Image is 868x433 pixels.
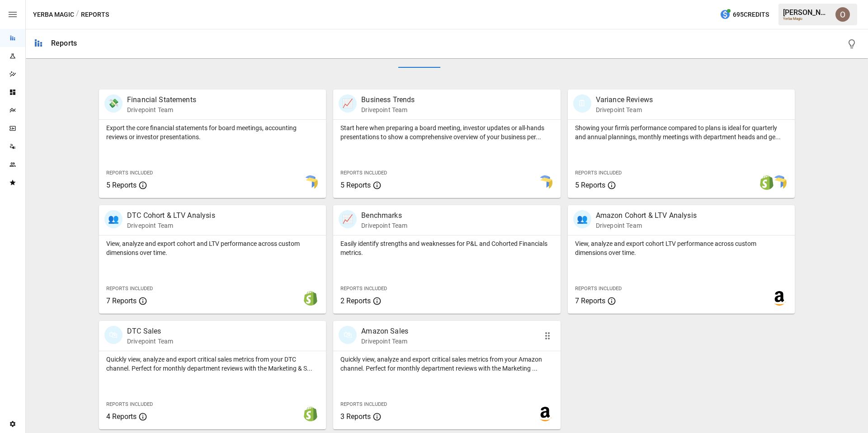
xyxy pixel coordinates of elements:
p: Drivepoint Team [596,221,697,230]
span: Reports Included [106,170,153,176]
img: shopify [303,291,318,306]
img: Oleksii Flok [835,7,850,22]
p: Amazon Cohort & LTV Analysis [596,210,697,221]
p: Drivepoint Team [127,105,196,114]
p: Business Trends [361,94,415,105]
span: 5 Reports [340,181,371,189]
span: Reports Included [106,286,153,292]
img: shopify [759,175,774,190]
img: smart model [538,175,552,190]
span: 7 Reports [575,297,605,305]
p: Showing your firm's performance compared to plans is ideal for quarterly and annual plannings, mo... [575,123,788,141]
span: Reports Included [340,286,387,292]
p: Drivepoint Team [361,221,407,230]
span: 695 Credits [733,9,769,20]
img: smart model [303,175,318,190]
span: 4 Reports [106,412,137,421]
button: Yerba Magic [33,9,74,20]
p: Quickly view, analyze and export critical sales metrics from your DTC channel. Perfect for monthl... [106,355,319,373]
p: Drivepoint Team [127,221,215,230]
p: Easily identify strengths and weaknesses for P&L and Cohorted Financials metrics. [340,239,553,257]
div: [PERSON_NAME] [783,8,830,17]
p: Drivepoint Team [596,105,653,114]
div: Yerba Magic [783,17,830,21]
p: DTC Sales [127,326,173,337]
p: Drivepoint Team [361,337,408,346]
div: 🛍 [339,326,357,344]
p: Drivepoint Team [361,105,415,114]
span: Reports Included [340,401,387,407]
span: Reports Included [106,401,153,407]
button: Oleksii Flok [830,2,855,27]
div: 📈 [339,210,357,228]
div: 👥 [573,210,591,228]
p: Quickly view, analyze and export critical sales metrics from your Amazon channel. Perfect for mon... [340,355,553,373]
button: 695Credits [716,6,773,23]
span: 5 Reports [106,181,137,189]
p: DTC Cohort & LTV Analysis [127,210,215,221]
p: Variance Reviews [596,94,653,105]
p: View, analyze and export cohort LTV performance across custom dimensions over time. [575,239,788,257]
p: View, analyze and export cohort and LTV performance across custom dimensions over time. [106,239,319,257]
span: 5 Reports [575,181,605,189]
div: 🗓 [573,94,591,113]
span: 7 Reports [106,297,137,305]
p: Benchmarks [361,210,407,221]
p: Financial Statements [127,94,196,105]
img: amazon [538,407,552,421]
div: 💸 [104,94,123,113]
img: amazon [772,291,787,306]
div: Reports [51,39,77,47]
p: Amazon Sales [361,326,408,337]
div: / [76,9,79,20]
span: Reports Included [340,170,387,176]
div: 🛍 [104,326,123,344]
span: Reports Included [575,286,622,292]
p: Drivepoint Team [127,337,173,346]
span: Reports Included [575,170,622,176]
span: 2 Reports [340,297,371,305]
span: 3 Reports [340,412,371,421]
p: Start here when preparing a board meeting, investor updates or all-hands presentations to show a ... [340,123,553,141]
img: smart model [772,175,787,190]
img: shopify [303,407,318,421]
div: 📈 [339,94,357,113]
div: 👥 [104,210,123,228]
p: Export the core financial statements for board meetings, accounting reviews or investor presentat... [106,123,319,141]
